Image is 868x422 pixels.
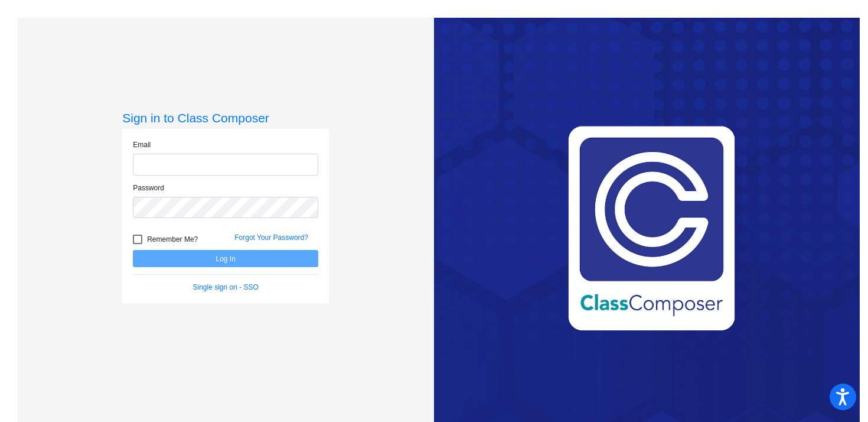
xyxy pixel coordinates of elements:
[133,139,151,150] label: Email
[133,183,164,193] label: Password
[133,250,318,267] button: Log In
[234,233,308,242] a: Forgot Your Password?
[147,232,198,246] span: Remember Me?
[122,111,329,125] h3: Sign in to Class Composer
[193,283,259,291] a: Single sign on - SSO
